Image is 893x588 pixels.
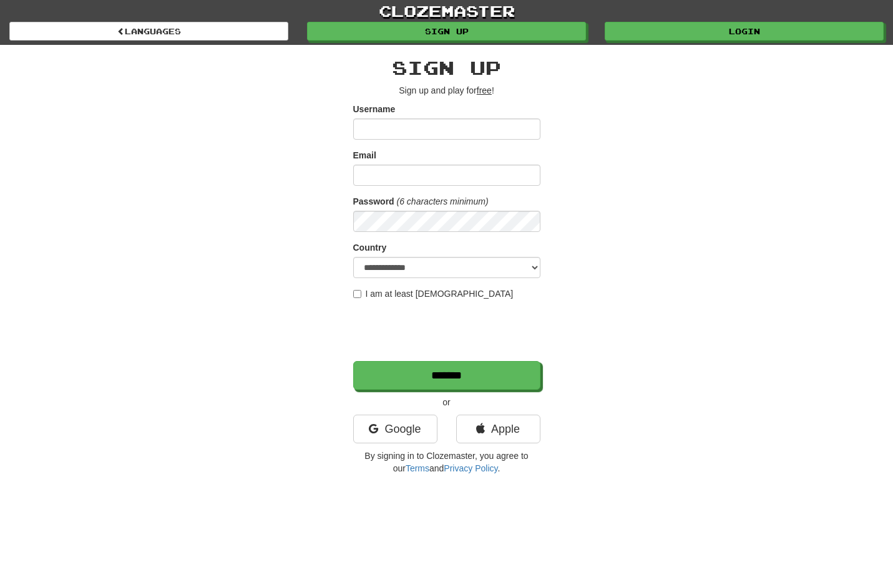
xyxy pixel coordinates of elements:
[353,415,437,443] a: Google
[353,103,396,115] label: Username
[9,22,288,41] a: Languages
[406,463,429,473] a: Terms
[444,463,497,473] a: Privacy Policy
[397,196,489,206] em: (6 characters minimum)
[353,287,514,300] label: I am at least [DEMOGRAPHIC_DATA]
[353,396,540,408] p: or
[353,84,540,97] p: Sign up and play for !
[307,22,586,41] a: Sign up
[353,241,387,254] label: Country
[353,306,543,355] iframe: reCAPTCHA
[353,195,394,208] label: Password
[353,149,376,161] label: Email
[353,57,540,78] h2: Sign up
[353,450,540,475] p: By signing in to Clozemaster, you agree to our and .
[605,22,884,41] a: Login
[456,415,540,443] a: Apple
[477,85,492,95] u: free
[353,290,361,298] input: I am at least [DEMOGRAPHIC_DATA]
